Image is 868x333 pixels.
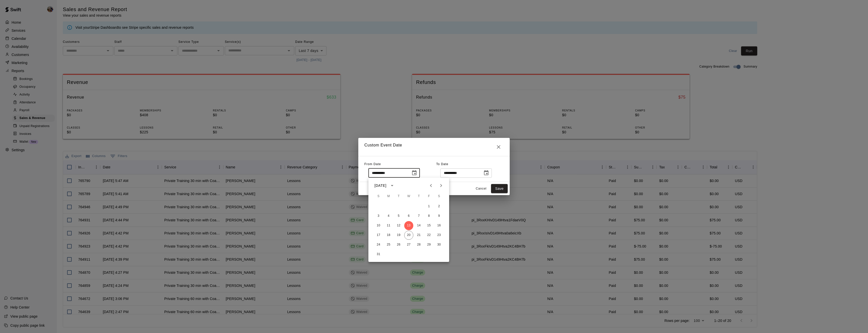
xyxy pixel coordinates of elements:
button: 10 [374,221,383,230]
button: 18 [384,231,393,240]
button: Previous month [426,180,436,191]
button: Next month [436,180,446,191]
button: 5 [394,211,403,221]
span: From Date [364,162,381,166]
button: 7 [414,211,423,221]
button: 27 [404,240,413,249]
button: 29 [424,240,433,249]
button: 15 [424,221,433,230]
button: 28 [414,240,423,249]
button: 19 [394,231,403,240]
span: To Date [436,162,448,166]
button: 14 [414,221,423,230]
button: 25 [384,240,393,249]
button: 16 [435,221,444,230]
button: 26 [394,240,403,249]
h2: Custom Event Date [358,138,510,156]
button: 12 [394,221,403,230]
button: 11 [384,221,393,230]
button: Choose date, selected date is Aug 13, 2025 [409,168,419,178]
button: 24 [374,240,383,249]
button: Cancel [473,185,489,193]
button: 31 [374,250,383,259]
button: 8 [424,211,433,221]
button: calendar view is open, switch to year view [388,181,396,190]
button: Close [494,142,504,152]
button: 23 [435,231,444,240]
button: 1 [424,202,433,211]
button: 3 [374,211,383,221]
button: 17 [374,231,383,240]
button: Save [491,184,508,193]
button: 9 [435,211,444,221]
span: Monday [384,191,393,201]
button: Choose date, selected date is Aug 20, 2025 [481,168,491,178]
button: 6 [404,211,413,221]
button: 20 [404,231,413,240]
button: 4 [384,211,393,221]
span: Wednesday [404,191,413,201]
span: Sunday [374,191,383,201]
span: Friday [424,191,433,201]
span: Thursday [414,191,423,201]
button: 22 [424,231,433,240]
button: 13 [404,221,413,230]
button: 21 [414,231,423,240]
div: [DATE] [374,183,386,188]
span: Tuesday [394,191,403,201]
button: 30 [435,240,444,249]
span: Saturday [435,191,444,201]
button: 2 [435,202,444,211]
